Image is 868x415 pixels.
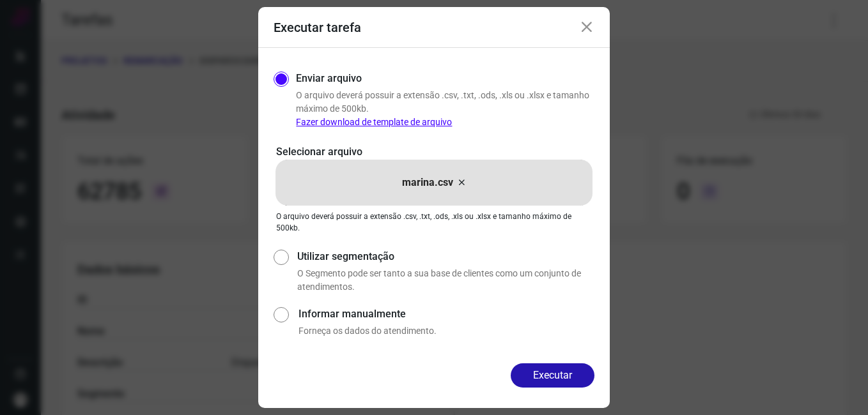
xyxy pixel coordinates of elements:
[511,363,594,388] button: Executar
[296,117,452,127] a: Fazer download de template de arquivo
[274,20,361,35] h3: Executar tarefa
[298,324,594,338] p: Forneça os dados do atendimento.
[298,306,594,322] label: Informar manualmente
[276,211,592,234] p: O arquivo deverá possuir a extensão .csv, .txt, .ods, .xls ou .xlsx e tamanho máximo de 500kb.
[296,71,362,86] label: Enviar arquivo
[402,175,453,190] p: marina.csv
[276,144,592,160] p: Selecionar arquivo
[297,249,594,264] label: Utilizar segmentação
[296,89,594,129] p: O arquivo deverá possuir a extensão .csv, .txt, .ods, .xls ou .xlsx e tamanho máximo de 500kb.
[297,267,594,294] p: O Segmento pode ser tanto a sua base de clientes como um conjunto de atendimentos.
